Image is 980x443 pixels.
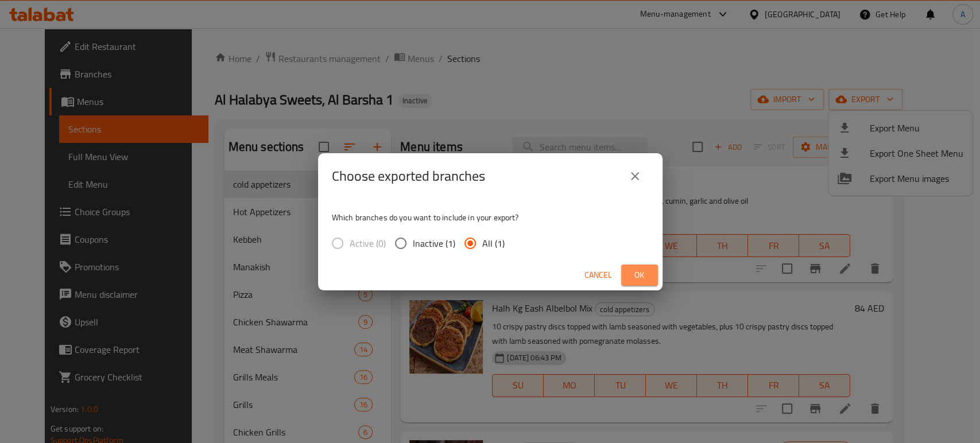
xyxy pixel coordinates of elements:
span: Cancel [584,268,612,282]
button: Cancel [580,265,617,286]
span: Inactive (1) [413,236,455,250]
h2: Choose exported branches [332,167,485,185]
button: close [621,162,649,190]
span: All (1) [482,236,505,250]
p: Which branches do you want to include in your export? [332,212,649,223]
button: Ok [621,265,658,286]
span: Active (0) [350,236,386,250]
span: Ok [630,268,649,282]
